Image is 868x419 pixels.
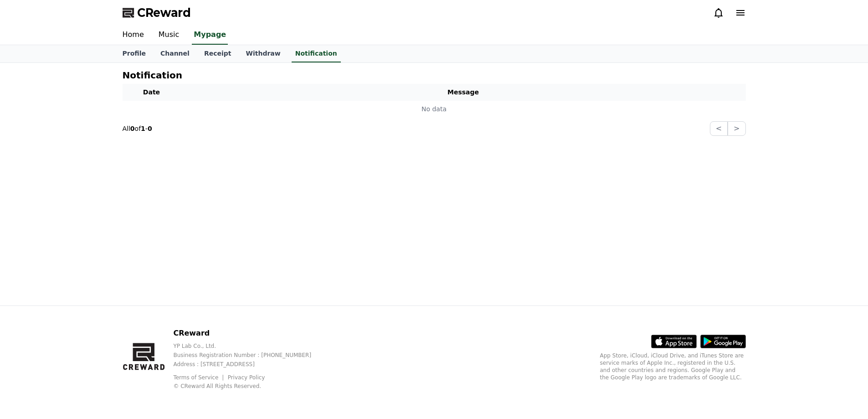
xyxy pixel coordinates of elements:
p: No data [126,104,742,114]
a: Music [151,26,187,45]
p: CReward [173,328,326,339]
a: Privacy Policy [228,374,265,381]
a: Notification [292,45,341,62]
th: Message [181,84,746,101]
a: Channel [153,45,197,62]
p: YP Lab Co., Ltd. [173,342,326,350]
p: App Store, iCloud, iCloud Drive, and iTunes Store are service marks of Apple Inc., registered in ... [600,352,746,381]
span: CReward [137,5,191,20]
a: Withdraw [238,45,288,62]
p: All of - [123,124,152,133]
p: Address : [STREET_ADDRESS] [173,361,326,368]
a: Profile [115,45,153,62]
a: CReward [123,5,191,20]
a: Terms of Service [173,374,225,381]
strong: 0 [148,125,152,132]
p: © CReward All Rights Reserved. [173,383,326,390]
strong: 0 [130,125,135,132]
button: > [728,121,745,136]
h4: Notification [123,70,182,80]
button: < [710,121,728,136]
a: Home [115,26,151,45]
strong: 1 [141,125,145,132]
p: Business Registration Number : [PHONE_NUMBER] [173,352,326,359]
a: Receipt [197,45,239,62]
a: Mypage [192,26,228,45]
th: Date [123,84,181,101]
